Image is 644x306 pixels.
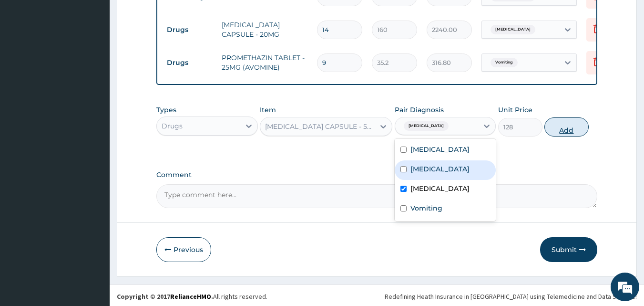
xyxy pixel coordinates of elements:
[18,48,39,72] img: d_794563401_company_1708531726252_794563401
[491,25,535,34] span: [MEDICAL_DATA]
[156,171,598,179] label: Comment
[540,237,597,262] button: Submit
[404,121,449,131] span: [MEDICAL_DATA]
[385,292,637,301] div: Redefining Heath Insurance in [GEOGRAPHIC_DATA] using Telemedicine and Data Science!
[170,292,211,301] a: RelianceHMO
[260,105,276,115] label: Item
[50,53,160,66] div: Chat with us now
[410,203,442,213] label: Vomiting
[217,15,312,44] td: [MEDICAL_DATA] CAPSULE - 20MG
[410,184,470,193] label: [MEDICAL_DATA]
[156,106,176,114] label: Types
[410,145,470,154] label: [MEDICAL_DATA]
[217,48,312,77] td: PROMETHAZIN TABLET - 25MG (AVOMINE)
[162,121,183,131] div: Drugs
[410,164,470,174] label: [MEDICAL_DATA]
[395,105,444,115] label: Pair Diagnosis
[498,105,532,115] label: Unit Price
[156,5,179,28] div: Minimize live chat window
[265,122,376,131] div: [MEDICAL_DATA] CAPSULE - 500MG
[55,92,132,189] span: We're online!
[117,292,213,301] strong: Copyright © 2017 .
[162,21,217,39] td: Drugs
[5,204,182,238] textarea: Type your message and hit 'Enter'
[491,58,518,67] span: Vomiting
[544,117,589,137] button: Add
[156,237,211,262] button: Previous
[162,54,217,72] td: Drugs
